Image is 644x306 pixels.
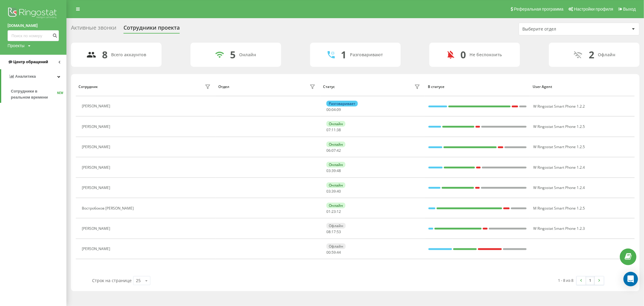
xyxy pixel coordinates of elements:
[11,88,57,100] span: Сотрудники в реальном времени
[8,43,24,49] div: Проекты
[574,7,613,11] span: Настройки профиля
[514,7,563,11] span: Реферальная программа
[337,107,341,112] span: 09
[533,185,585,190] span: W Ringostat Smart Phone 1.2.4
[326,148,341,153] div: : :
[8,6,59,21] img: Ringostat logo
[341,49,346,60] div: 1
[326,250,341,255] div: : :
[337,229,341,234] span: 53
[82,165,112,170] div: [PERSON_NAME]
[332,148,336,153] span: 07
[78,85,98,89] div: Сотрудник
[326,108,341,112] div: : :
[82,226,112,231] div: [PERSON_NAME]
[332,168,336,173] span: 39
[533,124,585,129] span: W Ringostat Smart Phone 1.2.5
[533,206,585,211] span: M Ringostat Smart Phone 1.2.5
[1,69,66,84] a: Аналитика
[326,209,331,214] span: 01
[326,223,346,229] div: Офлайн
[218,85,229,89] div: Отдел
[326,229,331,234] span: 08
[82,125,112,129] div: [PERSON_NAME]
[13,60,48,64] span: Центр обращений
[586,276,595,285] a: 1
[82,186,112,190] div: [PERSON_NAME]
[82,247,112,251] div: [PERSON_NAME]
[326,189,341,194] div: : :
[469,52,502,57] div: Не беспокоить
[123,24,180,34] div: Сотрудники проекта
[460,49,466,60] div: 0
[337,168,341,173] span: 48
[522,27,594,32] div: Выберите отдел
[332,189,336,194] span: 39
[332,229,336,234] span: 17
[623,272,638,286] div: Open Intercom Messenger
[326,128,341,132] div: : :
[326,101,358,106] div: Разговаривает
[326,243,346,249] div: Офлайн
[8,23,59,29] a: [DOMAIN_NAME]
[337,127,341,132] span: 38
[533,144,585,149] span: W Ringostat Smart Phone 1.2.5
[326,203,345,208] div: Онлайн
[332,250,336,255] span: 59
[11,86,66,103] a: Сотрудники в реальном времениNEW
[326,230,341,234] div: : :
[558,277,574,283] div: 1 - 8 из 8
[239,52,256,57] div: Онлайн
[230,49,235,60] div: 5
[102,49,108,60] div: 8
[326,210,341,214] div: : :
[533,104,585,109] span: W Ringostat Smart Phone 1.2.2
[598,52,616,57] div: Офлайн
[332,127,336,132] span: 11
[136,278,141,284] div: 25
[82,145,112,149] div: [PERSON_NAME]
[326,168,331,173] span: 03
[326,107,331,112] span: 00
[337,148,341,153] span: 42
[533,85,632,89] div: User Agent
[82,206,135,210] div: Востробоков [PERSON_NAME]
[82,104,112,108] div: [PERSON_NAME]
[533,165,585,170] span: W Ringostat Smart Phone 1.2.4
[326,142,345,147] div: Онлайн
[428,85,527,89] div: В статусе
[589,49,594,60] div: 2
[332,107,336,112] span: 04
[326,169,341,173] div: : :
[326,182,345,188] div: Онлайн
[623,7,636,11] span: Выход
[8,30,59,41] input: Поиск по номеру
[323,85,335,89] div: Статус
[337,189,341,194] span: 40
[332,209,336,214] span: 23
[326,250,331,255] span: 00
[111,52,146,57] div: Всего аккаунтов
[350,52,383,57] div: Разговаривают
[326,127,331,132] span: 07
[337,209,341,214] span: 12
[71,24,116,34] div: Активные звонки
[326,189,331,194] span: 03
[533,226,585,231] span: W Ringostat Smart Phone 1.2.3
[92,278,132,283] span: Строк на странице
[15,74,36,79] span: Аналитика
[326,148,331,153] span: 06
[326,162,345,168] div: Онлайн
[337,250,341,255] span: 44
[326,121,345,127] div: Онлайн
